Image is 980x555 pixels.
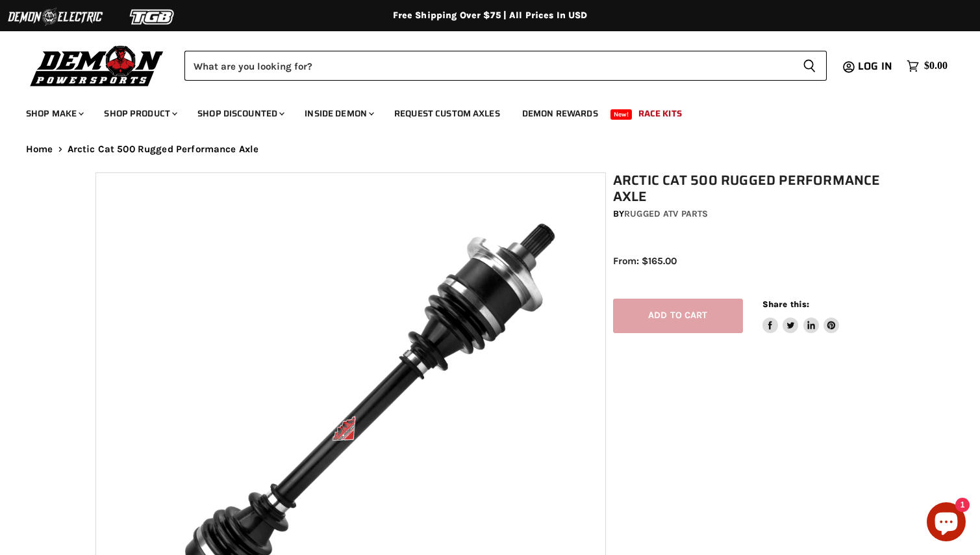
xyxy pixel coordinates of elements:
img: Demon Powersports [26,42,168,88]
a: Log in [852,61,900,72]
span: New! [610,109,633,120]
img: TGB Logo 2 [104,5,201,29]
form: Product [184,51,827,81]
a: Shop Discounted [188,100,292,127]
img: Demon Electric Logo 2 [6,5,104,29]
a: Demon Rewards [512,100,608,127]
a: Request Custom Axles [384,100,510,127]
a: Race Kits [629,100,692,127]
h1: Arctic Cat 500 Rugged Performance Axle [613,172,892,205]
button: Search [792,51,827,81]
span: $0.00 [924,60,948,72]
div: by [613,207,892,221]
a: Shop Product [94,100,185,127]
a: Shop Make [16,100,92,127]
span: From: $165.00 [613,255,677,267]
span: Share this: [762,299,809,309]
a: $0.00 [900,57,954,75]
input: Search [184,51,792,81]
aside: Share this: [762,299,840,333]
inbox-online-store-chat: Shopify online store chat [923,502,970,545]
a: Inside Demon [295,100,382,127]
ul: Main menu [16,95,944,127]
span: Arctic Cat 500 Rugged Performance Axle [68,144,259,155]
span: Log in [858,58,892,74]
a: Rugged ATV Parts [624,208,708,219]
a: Home [26,144,53,155]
